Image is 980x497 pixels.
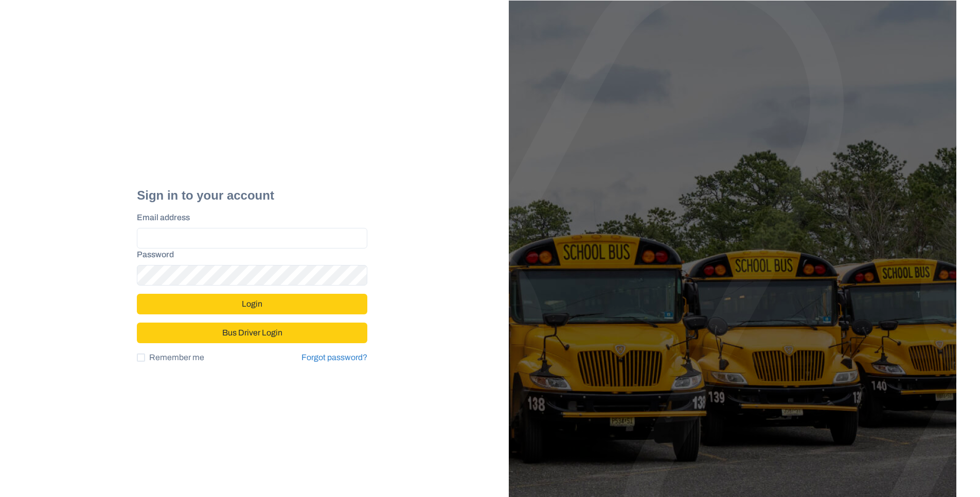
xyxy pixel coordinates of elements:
label: Email address [137,211,361,224]
a: Forgot password? [301,353,367,362]
a: Bus Driver Login [137,324,367,332]
button: Login [137,294,367,314]
button: Bus Driver Login [137,323,367,343]
span: Remember me [149,351,204,364]
label: Password [137,248,361,261]
a: Forgot password? [301,351,367,364]
h2: Sign in to your account [137,188,367,203]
